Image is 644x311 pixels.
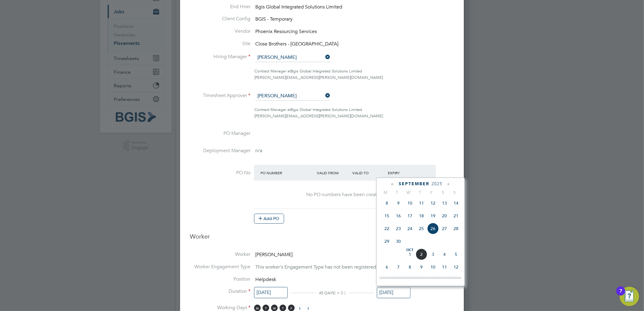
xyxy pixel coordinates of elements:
[404,223,416,234] span: 24
[254,113,383,119] span: [PERSON_NAME][EMAIL_ADDRESS][PERSON_NAME][DOMAIN_NAME]
[377,287,411,298] input: Select one
[414,190,426,195] span: T
[431,181,442,186] span: 2025
[190,232,454,245] h3: Worker
[416,197,427,209] span: 11
[259,167,316,178] div: PO Number
[380,190,391,195] span: M
[291,69,362,74] span: Bgis Global Integrated Solutions Limited
[190,276,250,283] label: Position
[450,274,462,286] span: 19
[254,107,291,112] span: Contract Manager at
[449,190,460,195] span: S
[450,197,462,209] span: 14
[351,167,386,178] div: Valid To
[427,210,439,222] span: 19
[190,288,250,295] label: Duration
[190,305,250,311] label: Working Days
[620,287,639,306] button: Open Resource Center, 7 new notifications
[416,210,427,222] span: 18
[439,210,450,222] span: 20
[319,290,334,296] span: 45 DAYS
[416,274,427,286] span: 16
[255,264,408,270] span: This worker's Engagement Type has not been registered by its Agency.
[404,261,416,273] span: 8
[190,41,250,47] label: Site
[450,249,462,260] span: 5
[316,167,351,178] div: Valid From
[190,130,250,137] label: PO Manager
[254,69,291,74] span: Contract Manager at
[254,75,454,81] div: [PERSON_NAME][EMAIL_ADDRESS][PERSON_NAME][DOMAIN_NAME]
[439,197,450,209] span: 13
[260,192,430,198] div: No PO numbers have been created.
[255,41,338,47] span: Close Brothers - [GEOGRAPHIC_DATA]
[255,16,293,22] span: BGIS - Temporary
[190,251,250,258] label: Worker
[439,274,450,286] span: 18
[450,223,462,234] span: 28
[255,92,330,101] input: Search for...
[190,28,250,35] label: Vendor
[255,4,342,10] span: Bgis Global Integrated Solutions Limited
[190,16,250,22] label: Client Config
[450,210,462,222] span: 21
[381,261,393,273] span: 6
[381,236,393,247] span: 29
[391,190,403,195] span: T
[190,4,250,10] label: End Hirer
[393,274,404,286] span: 14
[404,274,416,286] span: 15
[399,181,429,186] span: September
[255,276,276,283] span: Helpdesk
[255,53,330,62] input: Search for...
[381,274,393,286] span: 13
[381,223,393,234] span: 22
[426,190,437,195] span: F
[427,274,439,286] span: 17
[381,197,393,209] span: 8
[334,290,346,296] span: ( + 0 )
[427,249,439,260] span: 3
[416,223,427,234] span: 25
[393,197,404,209] span: 9
[427,223,439,234] span: 26
[416,261,427,273] span: 9
[190,148,250,154] label: Deployment Manager
[437,190,449,195] span: S
[190,264,250,270] label: Worker Engagement Type
[393,210,404,222] span: 16
[393,236,404,247] span: 30
[404,249,416,252] span: Oct
[427,197,439,209] span: 12
[393,261,404,273] span: 7
[190,92,250,99] label: Timesheet Approver
[393,223,404,234] span: 23
[619,291,622,299] div: 7
[427,261,439,273] span: 10
[404,197,416,209] span: 10
[255,148,262,154] span: n/a
[439,249,450,260] span: 4
[254,287,288,298] input: Select one
[439,223,450,234] span: 27
[255,28,317,35] span: Phoenix Resourcing Services
[404,210,416,222] span: 17
[404,249,416,260] span: 1
[190,170,250,176] label: PO No
[439,261,450,273] span: 11
[386,167,422,178] div: Expiry
[416,249,427,260] span: 2
[255,252,293,258] span: [PERSON_NAME]
[381,210,393,222] span: 15
[291,107,362,112] span: Bgis Global Integrated Solutions Limited
[254,214,284,223] button: Add PO
[403,190,414,195] span: W
[450,261,462,273] span: 12
[190,54,250,60] label: Hiring Manager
